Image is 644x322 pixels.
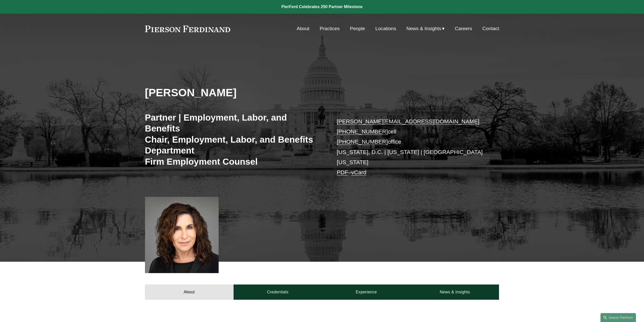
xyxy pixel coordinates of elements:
span: News & Insights [406,24,441,33]
a: [PHONE_NUMBER] [337,139,388,145]
a: News & Insights [410,285,499,300]
a: About [297,24,309,33]
h3: Partner | Employment, Labor, and Benefits Chair, Employment, Labor, and Benefits Department Firm ... [145,112,322,167]
a: [PHONE_NUMBER] [337,128,388,135]
a: vCard [351,169,366,176]
a: Locations [375,24,396,33]
p: cell office [US_STATE], D.C. | [US_STATE] | [GEOGRAPHIC_DATA][US_STATE] – [337,117,484,178]
a: About [145,285,234,300]
a: Experience [322,285,411,300]
a: Search this site [600,313,636,322]
a: [PERSON_NAME][EMAIL_ADDRESS][DOMAIN_NAME] [337,118,480,125]
a: Contact [482,24,499,33]
a: Practices [320,24,340,33]
h2: [PERSON_NAME] [145,86,322,99]
a: Credentials [234,285,322,300]
a: folder dropdown [406,24,445,33]
a: PDF [337,169,348,176]
a: Careers [455,24,472,33]
a: People [350,24,365,33]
